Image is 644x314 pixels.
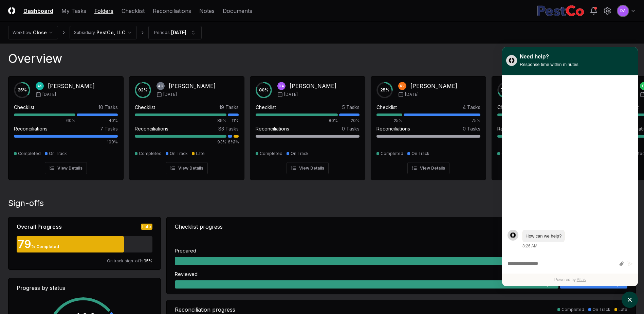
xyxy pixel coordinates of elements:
div: 60% [14,118,75,124]
div: On Track [49,151,67,157]
div: atlas-message-author-avatar [508,230,518,241]
div: On Track [170,151,188,157]
button: Periods[DATE] [148,26,202,39]
div: Progress by status [17,284,152,292]
div: Overall Progress [17,223,62,231]
button: atlas-launcher [622,292,638,308]
button: View Details [166,162,208,174]
div: 7 Tasks [100,125,118,132]
a: Notes [199,7,215,15]
div: Checklist [376,104,397,111]
div: Late [196,151,205,157]
div: 75% [404,118,481,124]
div: [PERSON_NAME] [410,82,457,90]
a: Checklist progressCompletedOn TrackLatePrepared89 Items76|85%13|15%Reviewed87 Items74|85%13|15% [166,217,636,294]
div: Prepared [175,247,196,254]
div: 1% [234,139,239,145]
div: Periods [154,30,170,36]
div: [PERSON_NAME] [169,82,216,90]
button: View Details [407,162,449,174]
span: [DATE] [284,91,298,98]
div: Checklist [135,104,155,111]
div: 93% [135,139,226,145]
span: [DATE] [42,91,56,98]
span: DA [279,84,284,89]
div: Completed [139,151,162,157]
div: Overview [8,52,62,65]
div: 80% [256,118,338,124]
span: DA [620,8,626,13]
div: Monday, September 8, 8:26 AM [522,230,632,249]
div: Completed [18,151,41,157]
a: My Tasks [61,7,86,15]
div: Reconciliations [14,125,48,132]
img: yblje5SQxOoZuw2TcITt_icon.png [506,55,517,66]
div: 83 Tasks [218,125,239,132]
div: Response time within minutes [520,61,578,68]
div: Completed [562,307,584,313]
span: [DATE] [163,91,177,98]
div: Checklist [497,104,518,111]
img: Logo [8,7,15,14]
div: 69% [497,139,568,145]
div: % Completed [31,244,59,250]
a: Folders [94,7,113,15]
div: 0 Tasks [463,125,480,132]
a: 70%RK[PERSON_NAME][DATE]Checklist17 Tasks76%24%Reconciliations45 Tasks69%31%CompletedOn TrackView... [492,71,607,180]
div: [PERSON_NAME] [290,82,336,90]
div: 0 Tasks [342,125,360,132]
div: Workflow [13,30,32,36]
div: atlas-ticket [502,75,638,286]
div: atlas-message-text [526,233,562,240]
div: 20% [339,118,360,124]
div: 5 Tasks [342,104,360,111]
span: AG [158,84,163,89]
a: Checklist [122,7,145,15]
div: [DATE] [171,29,186,36]
a: Atlas [577,277,586,282]
nav: breadcrumb [8,26,202,39]
div: 100% [14,139,118,145]
div: 8:26 AM [522,243,537,249]
div: 25% [376,118,402,124]
div: Late [141,224,152,230]
div: Reconciliations [376,125,410,132]
a: Reconciliations [153,7,191,15]
div: 11% [228,118,239,124]
div: 79 [17,239,31,250]
img: PestCo logo [537,5,584,16]
div: atlas-message [508,230,632,249]
div: Need help? [520,53,578,61]
div: Completed [501,151,524,157]
div: Checklist progress [175,223,223,231]
span: On track sign-offs [107,258,144,263]
div: Powered by [502,274,638,286]
a: 92%AG[PERSON_NAME][DATE]Checklist19 Tasks89%11%Reconciliations83 Tasks93%6%1%CompletedOn TrackLat... [129,71,244,180]
div: Reviewed [175,271,198,278]
a: Dashboard [23,7,53,15]
div: Checklist [256,104,276,111]
span: AS [37,84,42,89]
div: [PERSON_NAME] [48,82,95,90]
span: [DATE] [405,91,419,98]
div: atlas-window [502,47,638,286]
div: 19 Tasks [219,104,239,111]
div: 89% [135,118,226,124]
div: Subsidiary [74,30,95,36]
div: atlas-message-bubble [522,230,565,243]
div: Reconciliations [256,125,289,132]
div: Checklist [14,104,34,111]
button: Attach files by clicking or dropping files here [619,261,624,267]
span: RV [400,84,405,89]
div: 4 Tasks [463,104,480,111]
div: 6% [228,139,232,145]
button: DA [617,5,629,17]
div: On Track [411,151,429,157]
div: Completed [260,151,282,157]
div: On Track [291,151,309,157]
a: 35%AS[PERSON_NAME][DATE]Checklist10 Tasks60%40%Reconciliations7 Tasks100%CompletedOn TrackView De... [8,71,124,180]
div: Reconciliation progress [175,306,235,314]
div: Completed [381,151,403,157]
div: 76% [497,118,576,124]
div: Late [619,307,627,313]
